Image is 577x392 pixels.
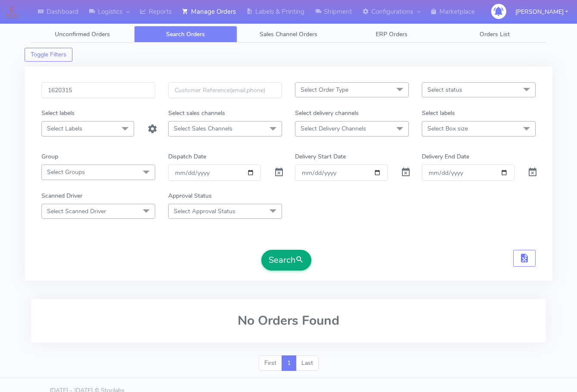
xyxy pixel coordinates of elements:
label: Select labels [41,109,75,118]
button: Search [261,250,311,271]
span: Select Sales Channels [174,124,232,133]
label: Scanned Driver [41,191,82,200]
span: ERP Orders [376,30,408,38]
span: Select Delivery Channels [301,124,366,133]
span: Select Groups [47,168,85,176]
span: Select Approval Status [174,207,235,215]
span: Select Box size [427,124,468,133]
input: Customer Reference(email,phone) [168,82,282,98]
button: [PERSON_NAME] [509,3,574,21]
span: Orders List [480,30,510,38]
button: Toggle Filters [25,48,72,62]
label: Dispatch Date [168,152,206,161]
span: Select Order Type [301,86,348,94]
label: Select sales channels [168,109,225,118]
span: Unconfirmed Orders [55,30,110,38]
span: Sales Channel Orders [260,30,317,38]
label: Select delivery channels [295,109,359,118]
label: Select labels [422,109,455,118]
span: Select Scanned Driver [47,207,106,215]
label: Delivery Start Date [295,152,346,161]
label: Delivery End Date [422,152,469,161]
span: Select status [427,86,462,94]
label: Approval Status [168,191,212,200]
span: Select Labels [47,124,82,133]
ul: Tabs [31,26,546,43]
input: Order Id [41,82,155,98]
label: Group [41,152,58,161]
span: Search Orders [166,30,205,38]
h2: No Orders Found [41,314,536,328]
a: 1 [282,355,296,371]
